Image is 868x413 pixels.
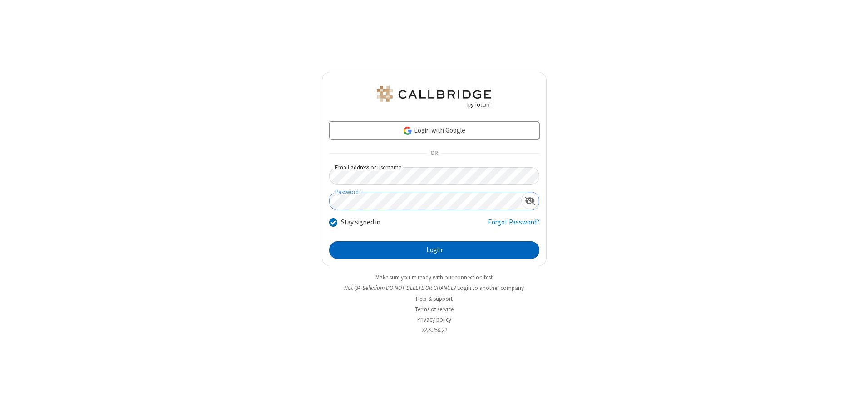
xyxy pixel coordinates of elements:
li: Not QA Selenium DO NOT DELETE OR CHANGE? [322,284,547,292]
span: OR [427,147,441,160]
a: Privacy policy [417,316,451,323]
img: google-icon.png [403,126,413,136]
a: Terms of service [415,305,454,313]
a: Make sure you're ready with our connection test [375,274,493,281]
li: v2.6.350.22 [322,326,547,334]
a: Help & support [416,295,453,303]
label: Stay signed in [341,217,380,228]
input: Email address or username [329,167,539,185]
a: Forgot Password? [488,217,539,234]
div: Show password [521,192,539,209]
img: QA Selenium DO NOT DELETE OR CHANGE [375,86,493,108]
a: Login with Google [329,121,539,139]
button: Login [329,241,539,259]
button: Login to another company [457,284,524,292]
input: Password [330,192,521,210]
